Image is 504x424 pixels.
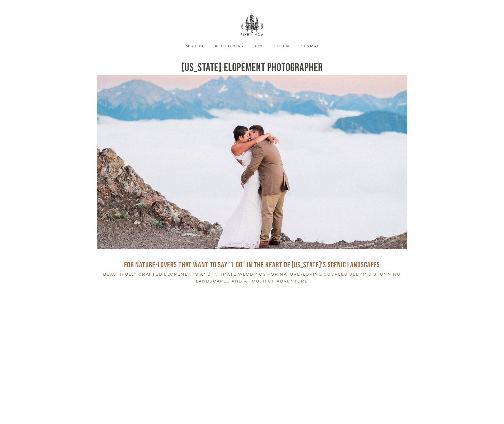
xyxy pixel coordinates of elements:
h2: For Nature-lovers That Want To Say "I Do" In The Heart Of [US_STATE]'s Scenic Landscapes [97,260,407,271]
h4: Beautifully crafted elopements and intimate weddings for nature-loving couples seeking stunning l... [97,271,407,285]
a: Seniors [271,44,295,48]
span: [US_STATE] Elopement Photographer [181,61,323,74]
a: About Me [181,44,208,48]
img: Pine + Vow [240,13,264,37]
a: Contact [297,44,322,48]
img: Bride and Groom kiss on top of mountain in Olympic National Park. Photo by Washington Elopement P... [97,46,407,253]
a: Blog [250,44,268,48]
a: Info + Pricing [211,44,247,48]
